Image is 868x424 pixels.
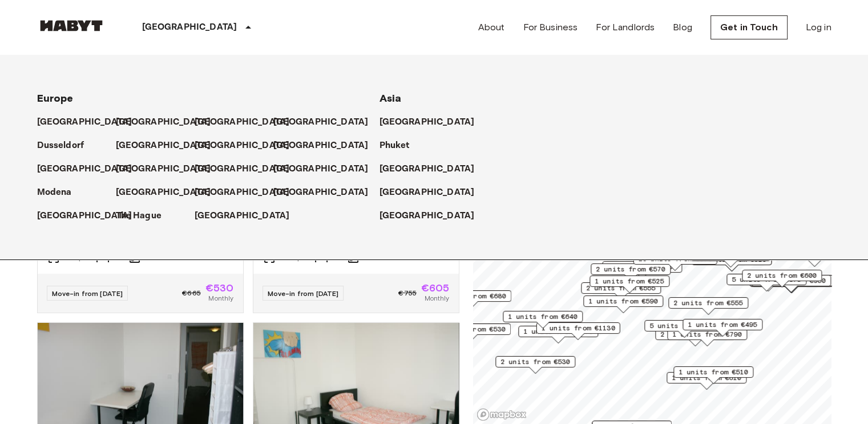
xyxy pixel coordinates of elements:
p: [GEOGRAPHIC_DATA] [273,115,369,129]
div: Map marker [667,329,747,346]
div: Map marker [667,372,746,390]
span: 4 units from €530 [436,324,506,334]
span: Monthly [208,293,233,303]
span: 1 units from €590 [588,296,658,306]
p: [GEOGRAPHIC_DATA] [195,139,290,153]
span: 5 units from €875 [732,274,801,285]
div: Map marker [583,295,663,313]
div: Map marker [683,319,762,337]
a: [GEOGRAPHIC_DATA] [273,186,380,199]
span: Move-in from [DATE] [268,289,339,298]
span: 1 units from €570 [523,326,593,337]
p: [GEOGRAPHIC_DATA] [195,162,290,176]
span: Europe [37,92,74,105]
p: [GEOGRAPHIC_DATA] [380,115,475,129]
span: 1 units from €610 [672,373,741,383]
a: About [478,21,505,34]
span: 1 units from €495 [688,319,757,330]
a: [GEOGRAPHIC_DATA] [195,115,301,129]
div: Map marker [591,263,671,281]
p: [GEOGRAPHIC_DATA] [273,186,369,199]
p: [GEOGRAPHIC_DATA] [116,115,211,129]
div: Map marker [742,270,822,287]
div: Map marker [751,275,831,293]
a: Log in [806,21,831,34]
div: Map marker [431,290,511,308]
div: Map marker [536,322,620,340]
div: Map marker [503,311,583,329]
a: Get in Touch [710,15,788,39]
a: [GEOGRAPHIC_DATA] [273,139,380,153]
a: [GEOGRAPHIC_DATA] [380,209,486,223]
span: 1 units from €510 [679,367,748,377]
p: [GEOGRAPHIC_DATA] [380,186,475,199]
span: €530 [205,283,234,293]
div: Map marker [495,356,575,374]
div: Map marker [602,261,682,279]
a: [GEOGRAPHIC_DATA] [380,115,486,129]
span: 5 units from €950 [756,275,826,286]
div: Map marker [726,274,806,291]
p: [GEOGRAPHIC_DATA] [195,186,290,199]
span: 1 units from €640 [508,311,578,322]
span: 3 units from €605 [607,262,677,272]
p: [GEOGRAPHIC_DATA] [142,21,237,34]
a: Mapbox logo [477,408,527,421]
a: [GEOGRAPHIC_DATA] [273,162,380,176]
a: [GEOGRAPHIC_DATA] [195,209,301,223]
a: Blog [673,21,692,34]
a: For Business [523,21,578,34]
span: 2 units from €555 [673,298,743,308]
p: [GEOGRAPHIC_DATA] [273,162,369,176]
a: [GEOGRAPHIC_DATA] [116,115,223,129]
span: Monthly [424,293,449,303]
span: 2 units from €555 [586,283,656,293]
p: [GEOGRAPHIC_DATA] [195,115,290,129]
div: Map marker [431,323,511,341]
a: [GEOGRAPHIC_DATA] [195,186,301,199]
a: [GEOGRAPHIC_DATA] [273,115,380,129]
div: Map marker [668,297,748,315]
div: Map marker [692,254,772,271]
div: Map marker [581,282,661,300]
span: 2 units from €530 [500,357,570,367]
p: Phuket [380,139,410,153]
span: 2 units from €570 [596,264,665,274]
a: [GEOGRAPHIC_DATA] [380,162,486,176]
span: €755 [398,288,417,298]
div: Map marker [633,253,717,271]
a: For Landlords [596,21,655,34]
p: [GEOGRAPHIC_DATA] [380,209,475,223]
a: [GEOGRAPHIC_DATA] [195,139,301,153]
div: Map marker [673,366,753,384]
p: [GEOGRAPHIC_DATA] [380,162,475,176]
span: 2 units from €600 [747,270,817,281]
div: Map marker [590,275,669,293]
a: [GEOGRAPHIC_DATA] [380,186,486,199]
p: [GEOGRAPHIC_DATA] [37,115,132,129]
p: [GEOGRAPHIC_DATA] [273,139,369,153]
a: Phuket [380,139,421,153]
a: [GEOGRAPHIC_DATA] [195,162,301,176]
span: 5 units from €590 [649,321,719,331]
span: Asia [380,92,402,105]
span: €605 [421,283,450,293]
span: 1 units from €680 [437,291,506,301]
span: 1 units from €1130 [541,323,615,333]
div: Map marker [518,326,598,343]
img: Habyt [37,20,106,31]
a: [GEOGRAPHIC_DATA] [37,115,144,129]
div: Map marker [644,320,724,338]
span: 1 units from €525 [595,276,664,286]
p: [GEOGRAPHIC_DATA] [195,209,290,223]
